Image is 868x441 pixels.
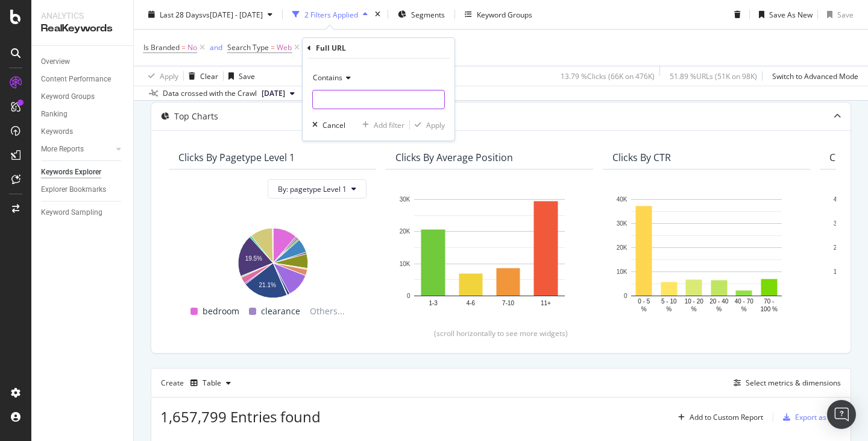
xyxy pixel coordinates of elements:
[288,5,373,24] button: 2 Filters Applied
[200,71,218,81] div: Clear
[271,42,275,52] span: =
[670,71,757,81] div: 51.89 % URLs ( 51K on 98K )
[307,119,345,131] button: Cancel
[41,10,124,22] div: Analytics
[261,304,300,319] span: clearance
[754,5,813,24] button: Save As New
[41,73,125,86] a: Content Performance
[400,196,410,203] text: 30K
[41,206,102,219] div: Keyword Sampling
[477,9,532,19] div: Keyword Groups
[400,228,410,235] text: 20K
[41,183,106,196] div: Explorer Bookmarks
[541,299,551,306] text: 11+
[460,5,537,24] button: Keyword Groups
[690,414,763,421] div: Add to Custom Report
[277,39,292,56] span: Web
[41,108,125,121] a: Ranking
[322,120,345,130] div: Cancel
[239,71,255,81] div: Save
[691,306,697,313] text: %
[41,56,70,68] div: Overview
[41,73,111,86] div: Content Performance
[166,328,836,338] div: (scroll horizontally to see more widgets)
[685,298,704,305] text: 10 - 20
[259,282,276,288] text: 21.1%
[160,407,321,427] span: 1,657,799 Entries found
[210,42,222,52] div: and
[174,110,218,122] div: Top Charts
[837,9,854,19] div: Save
[395,151,513,163] div: Clicks By Average Position
[411,9,445,19] span: Segments
[186,373,236,393] button: Table
[834,268,844,275] text: 10K
[834,244,844,251] text: 20K
[716,306,722,313] text: %
[178,151,295,163] div: Clicks By pagetype Level 1
[163,88,257,99] div: Data crossed with the Crawl
[357,119,404,131] button: Add filter
[502,299,514,306] text: 7-10
[41,166,125,179] a: Keywords Explorer
[304,9,358,19] div: 2 Filters Applied
[313,72,342,83] span: Contains
[729,376,841,390] button: Select metrics & dimensions
[612,193,800,314] svg: A chart.
[262,88,285,99] span: 2025 Sep. 5th
[143,66,178,86] button: Apply
[834,196,844,203] text: 40K
[735,298,754,305] text: 40 - 70
[410,119,445,131] button: Apply
[316,43,346,53] div: Full URL
[407,293,410,299] text: 0
[305,304,350,319] span: Others...
[772,71,858,81] div: Switch to Advanced Mode
[41,22,124,36] div: RealKeywords
[245,255,262,262] text: 19.5%
[400,260,410,267] text: 10K
[160,71,178,81] div: Apply
[268,179,366,198] button: By: pagetype Level 1
[767,66,858,86] button: Switch to Advanced Mode
[161,373,236,393] div: Create
[746,378,841,388] div: Select metrics & dimensions
[374,120,404,130] div: Add filter
[769,9,813,19] div: Save As New
[761,306,778,313] text: 100 %
[41,125,125,138] a: Keywords
[393,5,450,24] button: Segments
[561,71,655,81] div: 13.79 % Clicks ( 66K on 476K )
[741,306,747,313] text: %
[41,56,125,68] a: Overview
[203,304,239,319] span: bedroom
[143,42,180,52] span: Is Branded
[666,306,671,313] text: %
[617,268,627,275] text: 10K
[143,5,277,24] button: Last 28 Daysvs[DATE] - [DATE]
[41,90,125,103] a: Keyword Groups
[795,412,841,422] div: Export as CSV
[210,42,222,53] button: and
[184,66,218,86] button: Clear
[395,193,583,314] div: A chart.
[827,400,856,429] div: Open Intercom Messenger
[661,298,677,305] text: 5 - 10
[203,9,263,19] span: vs [DATE] - [DATE]
[41,183,125,196] a: Explorer Bookmarks
[612,151,671,163] div: Clicks By CTR
[764,298,774,305] text: 70 -
[41,143,113,156] a: More Reports
[178,222,366,300] svg: A chart.
[467,299,476,306] text: 4-6
[673,408,763,427] button: Add to Custom Report
[426,120,445,130] div: Apply
[373,8,383,21] div: times
[834,220,844,227] text: 30K
[227,42,269,52] span: Search Type
[181,42,186,52] span: =
[41,166,101,179] div: Keywords Explorer
[709,298,729,305] text: 20 - 40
